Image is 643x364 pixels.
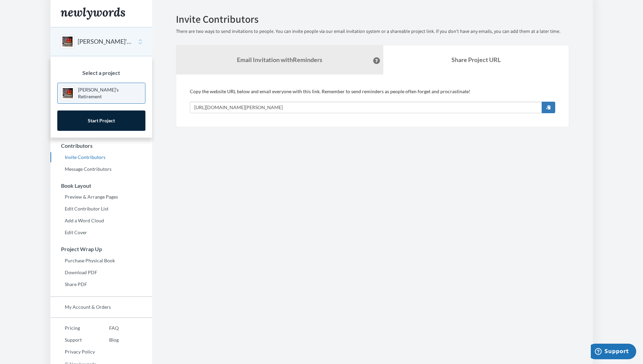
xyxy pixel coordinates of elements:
[95,335,119,345] a: Blog
[51,302,152,312] a: My Account & Orders
[57,70,145,76] h3: Select a project
[51,227,152,238] a: Edit Cover
[237,56,322,63] strong: Email Invitation with Reminders
[61,7,125,20] img: Newlywords logo
[57,110,145,131] a: Start Project
[176,28,569,35] p: There are two ways to send invitations to people. You can invite people via our email invitation ...
[78,37,133,46] button: [PERSON_NAME]'s Retirement
[51,246,152,252] h3: Project Wrap Up
[190,88,555,113] div: Copy the website URL below and email everyone with this link. Remember to send reminders as peopl...
[51,143,152,149] h3: Contributors
[51,152,152,162] a: Invite Contributors
[51,164,152,174] a: Message Contributors
[51,192,152,202] a: Preview & Arrange Pages
[95,323,119,333] a: FAQ
[51,323,95,333] a: Pricing
[57,83,145,104] a: [PERSON_NAME]'s Retirement
[51,335,95,345] a: Support
[451,56,501,63] b: Share Project URL
[51,216,152,226] a: Add a Word Cloud
[591,344,636,361] iframe: Opens a widget where you can chat to one of our agents
[51,347,95,357] a: Privacy Policy
[51,267,152,278] a: Download PDF
[176,14,569,25] h2: Invite Contributors
[51,256,152,266] a: Purchase Physical Book
[51,183,152,189] h3: Book Layout
[78,86,142,100] p: [PERSON_NAME]'s Retirement
[51,204,152,214] a: Edit Contributor List
[51,279,152,289] a: Share PDF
